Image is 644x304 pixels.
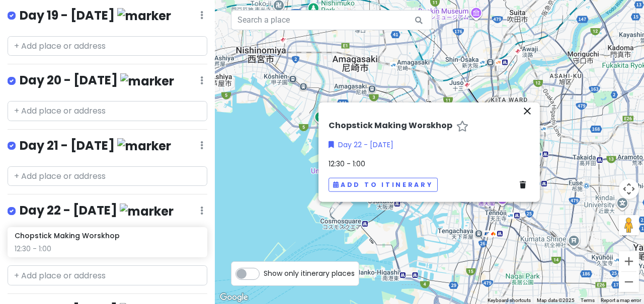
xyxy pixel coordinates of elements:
[619,215,639,235] button: Drag Pegman onto the map to open Street View
[117,8,171,24] img: marker
[619,179,639,199] button: Map camera controls
[20,202,174,219] h4: Day 22 - [DATE]
[521,104,534,120] button: Close
[329,159,365,169] span: 12:30 - 1:00
[456,121,468,134] a: Star place
[329,139,393,150] a: Day 22 - [DATE]
[520,179,530,190] a: Delete place
[20,8,171,24] h4: Day 19 - [DATE]
[619,251,639,271] button: Zoom in
[581,297,595,303] a: Terms (opens in new tab)
[488,297,531,304] button: Keyboard shortcuts
[217,291,251,304] a: Open this area in Google Maps (opens a new window)
[329,121,452,131] h6: Chopstick Making Worskhop
[329,177,437,192] button: Add to itinerary
[20,138,171,154] h4: Day 21 - [DATE]
[8,101,207,121] input: + Add place or address
[537,297,575,303] span: Map data ©2025
[15,231,120,240] h6: Chopstick Making Worskhop
[231,10,432,30] input: Search a place
[8,265,207,285] input: + Add place or address
[601,297,641,303] a: Report a map error
[264,268,355,279] span: Show only itinerary places
[8,166,207,186] input: + Add place or address
[120,73,174,89] img: marker
[619,272,639,292] button: Zoom out
[217,291,251,304] img: Google
[8,36,207,56] input: + Add place or address
[117,138,171,154] img: marker
[521,105,533,117] i: close
[120,204,174,219] img: marker
[15,244,200,253] div: 12:30 - 1:00
[20,72,174,89] h4: Day 20 - [DATE]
